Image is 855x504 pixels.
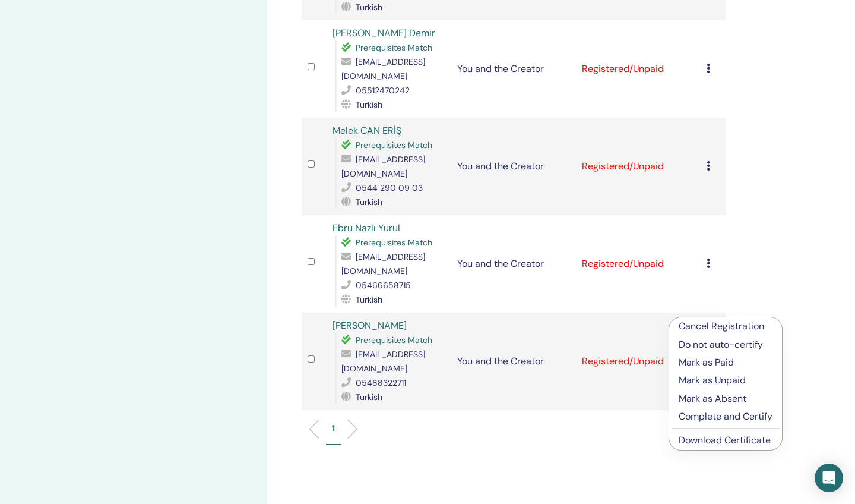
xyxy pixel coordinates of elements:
[332,319,407,332] a: [PERSON_NAME]
[815,464,843,492] div: Open Intercom Messenger
[332,422,335,434] p: 1
[679,319,772,333] p: Cancel Registration
[356,2,382,12] span: Turkish
[356,377,406,388] span: 05488322711
[332,124,401,137] a: Melek CAN ERİŞ
[679,373,772,388] p: Mark as Unpaid
[332,27,435,39] a: [PERSON_NAME] Demir
[356,335,432,345] span: Prerequisites Match
[679,392,772,406] p: Mark as Absent
[356,237,432,248] span: Prerequisites Match
[356,392,382,402] span: Turkish
[332,222,400,234] a: Ebru Nazlı Yurul
[341,154,425,179] span: [EMAIL_ADDRESS][DOMAIN_NAME]
[679,434,771,446] a: Download Certificate
[356,294,382,305] span: Turkish
[451,215,576,313] td: You and the Creator
[356,99,382,110] span: Turkish
[356,182,423,193] span: 0544 290 09 03
[341,56,425,81] span: [EMAIL_ADDRESS][DOMAIN_NAME]
[451,118,576,215] td: You and the Creator
[451,20,576,118] td: You and the Creator
[679,338,772,352] p: Do not auto-certify
[451,313,576,410] td: You and the Creator
[679,355,772,370] p: Mark as Paid
[341,251,425,276] span: [EMAIL_ADDRESS][DOMAIN_NAME]
[356,42,432,53] span: Prerequisites Match
[356,197,382,207] span: Turkish
[679,409,772,424] p: Complete and Certify
[341,349,425,374] span: [EMAIL_ADDRESS][DOMAIN_NAME]
[356,140,432,150] span: Prerequisites Match
[356,85,410,96] span: 05512470242
[356,280,411,291] span: 05466658715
